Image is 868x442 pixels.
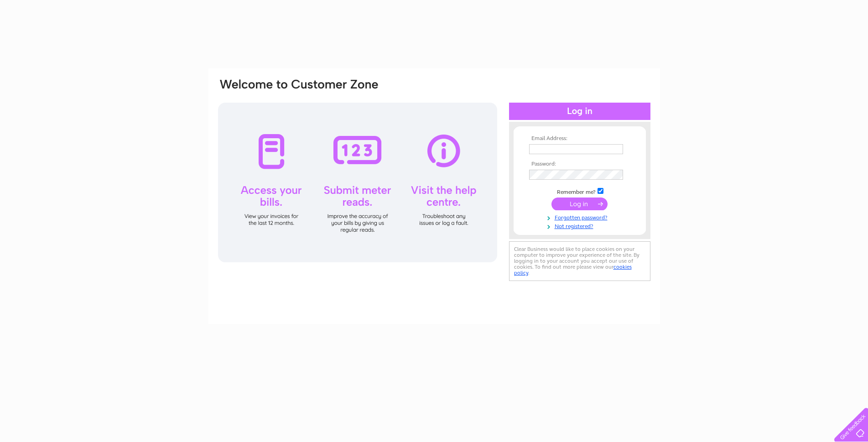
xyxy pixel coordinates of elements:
[514,264,632,276] a: cookies policy
[509,241,650,281] div: Clear Business would like to place cookies on your computer to improve your experience of the sit...
[551,198,608,210] input: Submit
[527,135,633,142] th: Email Address:
[529,221,633,230] a: Not registered?
[529,213,633,221] a: Forgotten password?
[527,161,633,167] th: Password:
[527,187,633,196] td: Remember me?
